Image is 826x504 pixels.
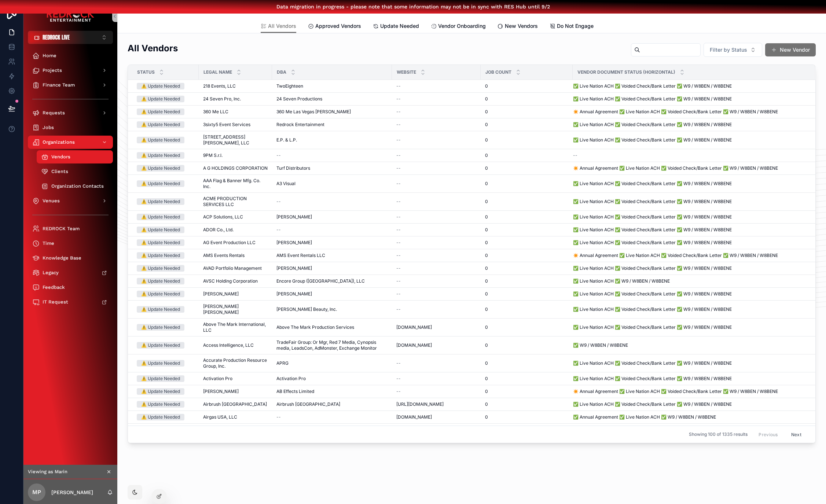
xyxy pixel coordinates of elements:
div: ⚠️ Update Needed [141,96,180,102]
a: AMS Event Rentals LLC [276,253,388,258]
span: Access Intelligence, LLC [203,342,254,348]
span: ✅ Live Nation ACH ✅ Voided Check/Bank Letter ✅ W9 / W8BEN / W8BENE [573,265,732,271]
a: TradeFair Group: Or Mgr, Red 7 Media, Cynopsis media, LeadsCon, AdMonster, Exchange Monitor [276,339,388,351]
a: -- [276,152,388,158]
div: ⚠️ Update Needed [141,265,180,272]
span: -- [396,181,401,187]
span: [DOMAIN_NAME] [396,324,432,330]
a: E.P. & L.P. [276,137,388,143]
a: ✴️ Annual Agreement ✅ Live Nation ACH ✅ Voided Check/Bank Letter ✅ W9 / W8BEN / W8BENE [573,109,806,115]
a: -- [396,109,476,115]
a: -- [396,227,476,233]
span: ✅ Live Nation ACH ✅ Voided Check/Bank Letter ✅ W9 / W8BEN / W8BENE [573,324,732,330]
div: ⚠️ Update Needed [141,342,180,349]
span: -- [396,291,401,297]
a: 24 Seven Productions [276,96,388,102]
span: AMS Events Rentals [203,253,245,258]
a: ✅ Live Nation ACH ✅ Voided Check/Bank Letter ✅ W9 / W8BEN / W8BENE [573,137,806,143]
span: Organization Contacts [51,183,104,189]
div: ⚠️ Update Needed [141,278,180,284]
a: Feedback [28,281,113,294]
span: [PERSON_NAME] Beauty, Inc. [276,306,337,312]
span: Accurate Production Resource Group, Inc. [203,357,268,369]
a: 0 [485,291,568,297]
a: ⚠️ Update Needed [137,165,194,172]
a: ADOR Co., Ltd. [203,227,268,233]
span: -- [396,214,401,220]
span: -- [396,306,401,312]
a: 218 Events, LLC [203,83,268,89]
span: Clients [51,169,68,174]
a: Time [28,237,113,250]
a: -- [276,227,388,233]
span: REDROCK LIVE [43,34,70,41]
a: 3sixty5 Event Services [203,122,268,128]
span: ✅ Live Nation ACH ✅ Voided Check/Bank Letter ✅ W9 / W8BEN / W8BENE [573,214,732,220]
a: Legacy [28,266,113,279]
a: ✅ Live Nation ACH ✅ Voided Check/Bank Letter ✅ W9 / W8BEN / W8BENE [573,306,806,312]
a: [DOMAIN_NAME] [396,342,476,348]
span: 0 [485,278,488,284]
a: AVAD Portfolio Management [203,265,268,271]
a: 0 [485,240,568,246]
span: Projects [43,67,62,73]
a: 0 [485,122,568,128]
a: Organizations [28,136,113,149]
a: [PERSON_NAME] [276,265,388,271]
a: Above The Mark Production Services [276,324,388,330]
a: ✅ Live Nation ACH ✅ Voided Check/Bank Letter ✅ W9 / W8BEN / W8BENE [573,360,806,366]
a: Activation Pro [203,376,268,382]
span: [PERSON_NAME] [276,265,312,271]
a: [PERSON_NAME] [276,240,388,246]
a: Clients [37,165,113,178]
a: Turf Distributors [276,165,388,171]
span: -- [396,152,401,158]
span: ✅ W9 / W8BEN / W8BENE [573,342,628,348]
a: -- [396,122,476,128]
a: 0 [485,137,568,143]
a: ✴️ Annual Agreement ✅ Live Nation ACH ✅ Voided Check/Bank Letter ✅ W9 / W8BEN / W8BENE [573,253,806,258]
span: All Vendors [268,22,296,30]
a: -- [396,291,476,297]
span: 0 [485,360,488,366]
a: -- [396,360,476,366]
a: ⚠️ Update Needed [137,291,194,297]
div: ⚠️ Update Needed [141,306,180,313]
a: 0 [485,265,568,271]
span: Finance Team [43,82,75,88]
span: TwoEighteen [276,83,303,89]
a: ✅ Live Nation ACH ✅ Voided Check/Bank Letter ✅ W9 / W8BEN / W8BENE [573,240,806,246]
a: -- [396,137,476,143]
span: -- [396,122,401,128]
span: Feedback [43,284,65,290]
a: -- [396,152,476,158]
a: ✅ Live Nation ACH ✅ Voided Check/Bank Letter ✅ W9 / W8BEN / W8BENE [573,214,806,220]
a: ✅ Live Nation ACH ✅ Voided Check/Bank Letter ✅ W9 / W8BEN / W8BENE [573,83,806,89]
a: 0 [485,253,568,258]
span: AVAD Portfolio Management [203,265,262,271]
div: ⚠️ Update Needed [141,214,180,220]
span: 0 [485,83,488,89]
span: [PERSON_NAME] [PERSON_NAME] [203,303,268,315]
a: ⚠️ Update Needed [137,121,194,128]
a: Redrock Entertainment [276,122,388,128]
a: ✅ Live Nation ACH ✅ W9 / W8BEN / W8BENE [573,278,806,284]
a: 0 [485,324,568,330]
a: 0 [485,96,568,102]
span: 0 [485,96,488,102]
a: 0 [485,278,568,284]
a: Vendors [37,150,113,163]
a: ⚠️ Update Needed [137,252,194,259]
span: -- [396,137,401,143]
span: Vendors [51,154,70,160]
div: ⚠️ Update Needed [141,121,180,128]
a: ⚠️ Update Needed [137,198,194,205]
div: ⚠️ Update Needed [141,198,180,205]
span: 24 Seven Pro, Inc. [203,96,241,102]
span: E.P. & L.P. [276,137,297,143]
a: [STREET_ADDRESS][PERSON_NAME], LLC [203,134,268,146]
span: APRG [276,360,289,366]
button: Select Button [704,43,762,57]
span: 0 [485,152,488,158]
span: ACP Solutions, LLC [203,214,243,220]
